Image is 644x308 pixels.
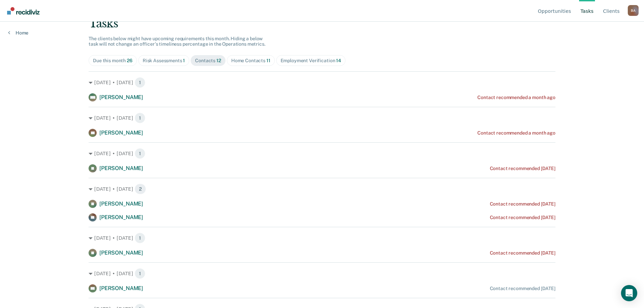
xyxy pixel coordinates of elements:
[231,58,270,64] div: Home Contacts
[195,58,221,64] div: Contacts
[8,30,28,36] a: Home
[216,58,221,63] span: 12
[135,113,145,123] span: 1
[99,200,143,207] span: [PERSON_NAME]
[143,58,185,64] div: Risk Assessments
[490,166,555,171] div: Contact recommended [DATE]
[89,268,555,279] div: [DATE] • [DATE] 1
[135,77,145,88] span: 1
[89,113,555,123] div: [DATE] • [DATE] 1
[281,58,341,64] div: Employment Verification
[135,233,145,243] span: 1
[127,58,133,63] span: 26
[89,36,265,47] span: The clients below might have upcoming requirements this month. Hiding a below task will not chang...
[99,94,143,100] span: [PERSON_NAME]
[93,58,133,64] div: Due this month
[99,250,143,256] span: [PERSON_NAME]
[135,184,146,194] span: 2
[490,250,555,256] div: Contact recommended [DATE]
[89,233,555,243] div: [DATE] • [DATE] 1
[490,215,555,220] div: Contact recommended [DATE]
[490,201,555,207] div: Contact recommended [DATE]
[183,58,185,63] span: 1
[490,286,555,291] div: Contact recommended [DATE]
[89,184,555,194] div: [DATE] • [DATE] 2
[621,285,637,301] div: Open Intercom Messenger
[99,285,143,291] span: [PERSON_NAME]
[89,148,555,159] div: [DATE] • [DATE] 1
[99,165,143,171] span: [PERSON_NAME]
[628,5,639,16] div: B A
[628,5,639,16] button: Profile dropdown button
[89,77,555,88] div: [DATE] • [DATE] 1
[89,17,555,30] div: Tasks
[336,58,341,63] span: 14
[266,58,270,63] span: 11
[477,95,555,100] div: Contact recommended a month ago
[135,148,145,159] span: 1
[135,268,145,279] span: 1
[7,7,40,15] img: Recidiviz
[99,129,143,136] span: [PERSON_NAME]
[99,214,143,220] span: [PERSON_NAME]
[477,130,555,136] div: Contact recommended a month ago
